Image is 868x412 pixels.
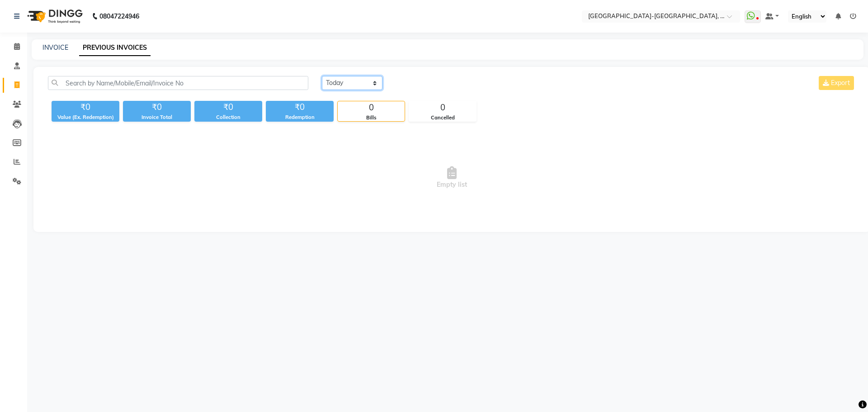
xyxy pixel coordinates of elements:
b: 08047224946 [99,4,139,29]
div: 0 [409,101,476,114]
div: Cancelled [409,114,476,122]
input: Search by Name/Mobile/Email/Invoice No [48,76,308,90]
div: Value (Ex. Redemption) [52,114,119,121]
div: Collection [194,114,262,121]
div: Invoice Total [123,114,191,121]
div: ₹0 [52,101,119,114]
div: ₹0 [266,101,334,114]
a: INVOICE [42,43,68,52]
a: PREVIOUS INVOICES [79,40,151,56]
span: Empty list [48,133,856,223]
div: 0 [338,101,405,114]
div: Redemption [266,114,334,121]
div: Bills [338,114,405,122]
div: ₹0 [123,101,191,114]
div: ₹0 [194,101,262,114]
img: logo [23,4,85,29]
